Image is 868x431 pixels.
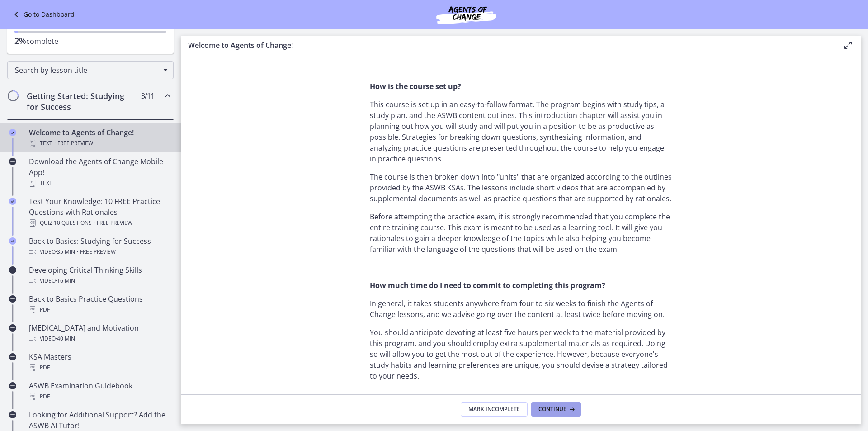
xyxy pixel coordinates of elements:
[370,81,461,91] strong: How is the course set up?
[370,298,672,320] p: In general, it takes students anywhere from four to six weeks to finish the Agents of Change less...
[9,129,16,136] i: Completed
[29,275,170,286] div: Video
[97,218,132,228] span: Free preview
[123,59,179,95] button: Play Video: c1o6hcmjueu5qasqsu00.mp4
[29,304,170,315] div: PDF
[54,138,56,149] span: ·
[29,380,170,402] div: ASWB Examination Guidebook
[14,35,166,47] p: complete
[370,171,672,204] p: The course is then broken down into "units" that are organized according to the outlines provided...
[7,61,174,79] div: Search by lesson title
[468,406,520,413] span: Mark Incomplete
[29,246,170,257] div: Video
[57,138,93,149] span: Free preview
[29,236,170,257] div: Back to Basics: Studying for Success
[29,127,170,149] div: Welcome to Agents of Change!
[29,265,170,286] div: Developing Critical Thinking Skills
[11,9,75,20] a: Go to Dashboard
[370,99,672,164] p: This course is set up in an easy-to-follow format. The program begins with study tips, a study pl...
[29,196,170,228] div: Test Your Knowledge: 10 FREE Practice Questions with Rationales
[15,65,159,75] span: Search by lesson title
[370,280,605,290] strong: How much time do I need to commit to completing this program?
[531,402,581,417] button: Continue
[52,218,92,228] span: · 10 Questions
[370,211,672,255] p: Before attempting the practice exam, it is strongly recommended that you complete the entire trai...
[94,218,95,228] span: ·
[14,35,26,46] span: 2%
[29,333,170,344] div: Video
[39,155,243,170] div: Playbar
[77,246,78,257] span: ·
[29,178,170,189] div: Text
[461,402,528,417] button: Mark Incomplete
[56,246,75,257] span: · 35 min
[9,237,16,245] i: Completed
[29,362,170,373] div: PDF
[370,327,672,381] p: You should anticipate devoting at least five hours per week to the material provided by this prog...
[412,4,520,25] img: Agents of Change
[188,40,828,51] h3: Welcome to Agents of Change!
[29,294,170,315] div: Back to Basics Practice Questions
[29,351,170,373] div: KSA Masters
[284,155,302,170] button: Fullscreen
[9,198,16,205] i: Completed
[29,156,170,189] div: Download the Agents of Change Mobile App!
[266,155,284,170] button: Show settings menu
[56,275,75,286] span: · 16 min
[538,406,566,413] span: Continue
[29,138,170,149] div: Text
[29,322,170,344] div: [MEDICAL_DATA] and Motivation
[27,90,137,112] h2: Getting Started: Studying for Success
[80,246,116,257] span: Free preview
[56,333,75,344] span: · 40 min
[141,90,154,101] span: 3 / 11
[29,218,170,228] div: Quiz
[248,155,266,170] button: Mute
[29,391,170,402] div: PDF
